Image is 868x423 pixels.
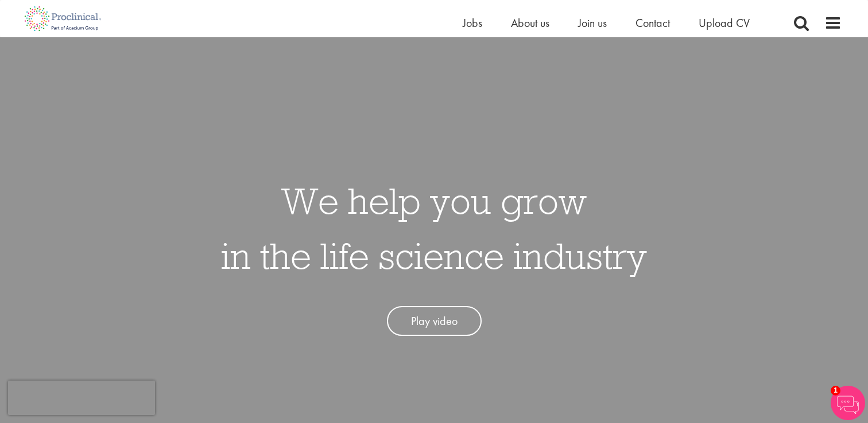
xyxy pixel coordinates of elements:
a: Upload CV [699,15,750,30]
a: Jobs [463,15,482,30]
a: Contact [635,15,670,30]
a: About us [511,15,549,30]
a: Join us [578,15,607,30]
h1: We help you grow in the life science industry [221,173,647,283]
span: 1 [831,386,840,395]
a: Play video [387,306,482,336]
img: Chatbot [831,386,865,420]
